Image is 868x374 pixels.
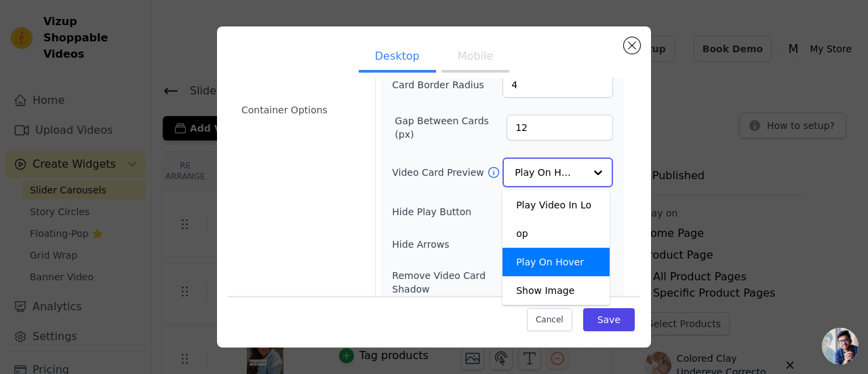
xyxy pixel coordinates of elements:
label: Gap Between Cards (px) [395,114,507,141]
label: Video Card Preview [392,166,486,179]
button: Desktop [359,43,436,73]
label: Card Border Radius [392,78,484,92]
label: Hide Arrows [392,238,539,251]
label: Remove Video Card Shadow [392,269,526,296]
button: Cancel [527,308,572,331]
div: Play Video In Loop [502,191,610,248]
button: Save [583,308,635,331]
label: Hide Play Button [392,205,539,219]
li: Container Options [233,96,367,124]
div: Play On Hover [502,248,610,276]
button: Mobile [441,43,509,73]
button: Close modal [624,37,640,54]
a: Open chat [822,328,859,364]
div: Show Image [502,276,610,305]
